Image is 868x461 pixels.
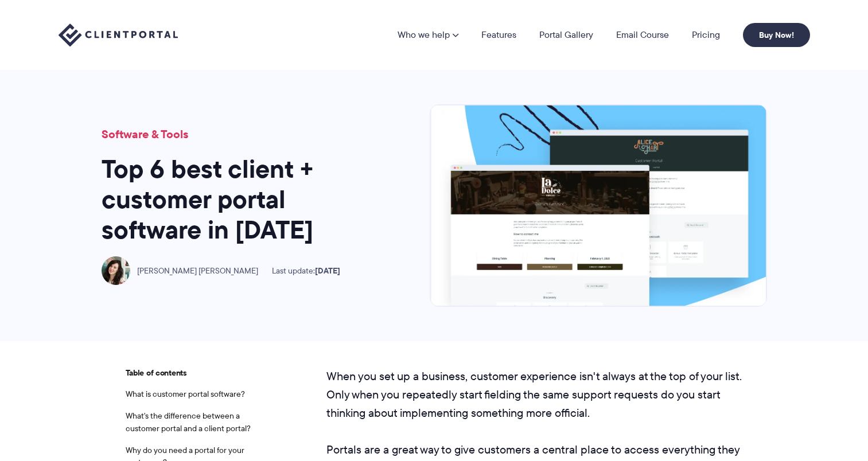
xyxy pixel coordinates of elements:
[398,30,458,40] a: Who we help
[481,30,516,40] a: Features
[326,367,743,422] p: When you set up a business, customer experience isn't always at the top of your list. Only when y...
[102,154,377,245] h1: Top 6 best client + customer portal software in [DATE]
[126,410,251,434] a: What's the difference between a customer portal and a client portal?
[126,367,269,380] span: Table of contents
[126,388,245,400] a: What is customer portal software?
[272,266,340,276] span: Last update:
[692,30,720,40] a: Pricing
[616,30,669,40] a: Email Course
[102,126,188,143] a: Software & Tools
[539,30,593,40] a: Portal Gallery
[315,264,340,277] time: [DATE]
[137,266,258,276] span: [PERSON_NAME] [PERSON_NAME]
[743,23,810,47] a: Buy Now!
